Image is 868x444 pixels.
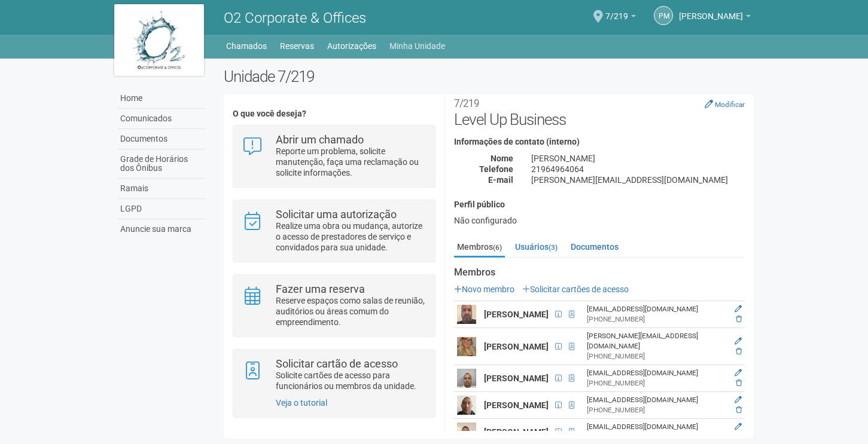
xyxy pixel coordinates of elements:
[276,398,327,408] a: Veja o tutorial
[233,109,435,118] h4: O que você deseja?
[705,99,745,109] a: Modificar
[117,129,206,149] a: Documentos
[736,406,742,414] a: Excluir membro
[276,357,398,370] strong: Solicitar cartão de acesso
[454,215,745,226] div: Não configurado
[654,6,673,25] a: PM
[568,238,622,256] a: Documentos
[679,13,751,23] a: [PERSON_NAME]
[224,10,366,26] span: O2 Corporate & Offices
[242,209,426,253] a: Solicitar uma autorização Realize uma obra ou mudança, autorize o acesso de prestadores de serviç...
[587,304,723,314] div: [EMAIL_ADDRESS][DOMAIN_NAME]
[276,221,426,253] p: Realize uma obra ou mudança, autorize o acesso de prestadores de serviço e convidados para sua un...
[605,13,636,23] a: 7/219
[454,238,505,258] a: Membros(6)
[457,337,476,356] img: user.png
[117,219,206,239] a: Anuncie sua marca
[457,422,476,442] img: user.png
[736,347,742,356] a: Excluir membro
[484,310,549,319] strong: [PERSON_NAME]
[522,164,754,174] div: 21964964064
[484,373,549,383] strong: [PERSON_NAME]
[522,284,629,294] a: Solicitar cartões de acesso
[715,100,745,109] small: Modificar
[114,4,204,76] img: logo.jpg
[117,199,206,219] a: LGPD
[735,422,742,431] a: Editar membro
[117,149,206,179] a: Grade de Horários dos Ônibus
[117,88,206,109] a: Home
[457,305,476,324] img: user.png
[327,38,376,54] a: Autorizações
[549,243,558,252] small: (3)
[736,379,742,387] a: Excluir membro
[454,93,745,128] h2: Level Up Business
[457,369,476,388] img: user.png
[117,109,206,129] a: Comunicados
[242,359,426,391] a: Solicitar cartão de acesso Solicite cartões de acesso para funcionários ou membros da unidade.
[280,38,314,54] a: Reservas
[479,164,513,174] strong: Telefone
[454,200,745,209] h4: Perfil público
[224,68,754,85] h2: Unidade 7/219
[242,284,426,327] a: Fazer uma reserva Reserve espaços como salas de reunião, auditórios ou áreas comum do empreendime...
[512,238,561,256] a: Usuários(3)
[522,174,754,185] div: [PERSON_NAME][EMAIL_ADDRESS][DOMAIN_NAME]
[522,153,754,164] div: [PERSON_NAME]
[587,395,723,405] div: [EMAIL_ADDRESS][DOMAIN_NAME]
[276,133,364,146] strong: Abrir um chamado
[454,97,479,109] small: 7/219
[454,137,745,146] h4: Informações de contato (interno)
[587,331,723,351] div: [PERSON_NAME][EMAIL_ADDRESS][DOMAIN_NAME]
[454,267,745,278] strong: Membros
[587,351,723,362] div: [PHONE_NUMBER]
[587,422,723,432] div: [EMAIL_ADDRESS][DOMAIN_NAME]
[735,396,742,404] a: Editar membro
[587,405,723,415] div: [PHONE_NUMBER]
[735,337,742,345] a: Editar membro
[484,342,549,351] strong: [PERSON_NAME]
[587,368,723,378] div: [EMAIL_ADDRESS][DOMAIN_NAME]
[276,208,397,221] strong: Solicitar uma autorização
[454,284,514,294] a: Novo membro
[389,38,445,54] a: Minha Unidade
[587,378,723,388] div: [PHONE_NUMBER]
[484,400,549,410] strong: [PERSON_NAME]
[276,283,365,295] strong: Fazer uma reserva
[735,305,742,313] a: Editar membro
[276,146,426,178] p: Reporte um problema, solicite manutenção, faça uma reclamação ou solicite informações.
[226,38,267,54] a: Chamados
[117,179,206,199] a: Ramais
[587,314,723,324] div: [PHONE_NUMBER]
[735,369,742,377] a: Editar membro
[488,175,513,185] strong: E-mail
[242,134,426,178] a: Abrir um chamado Reporte um problema, solicite manutenção, faça uma reclamação ou solicite inform...
[491,154,513,163] strong: Nome
[457,396,476,415] img: user.png
[276,370,426,391] p: Solicite cartões de acesso para funcionários ou membros da unidade.
[484,427,549,437] strong: [PERSON_NAME]
[493,243,502,252] small: (6)
[276,295,426,327] p: Reserve espaços como salas de reunião, auditórios ou áreas comum do empreendimento.
[736,315,742,323] a: Excluir membro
